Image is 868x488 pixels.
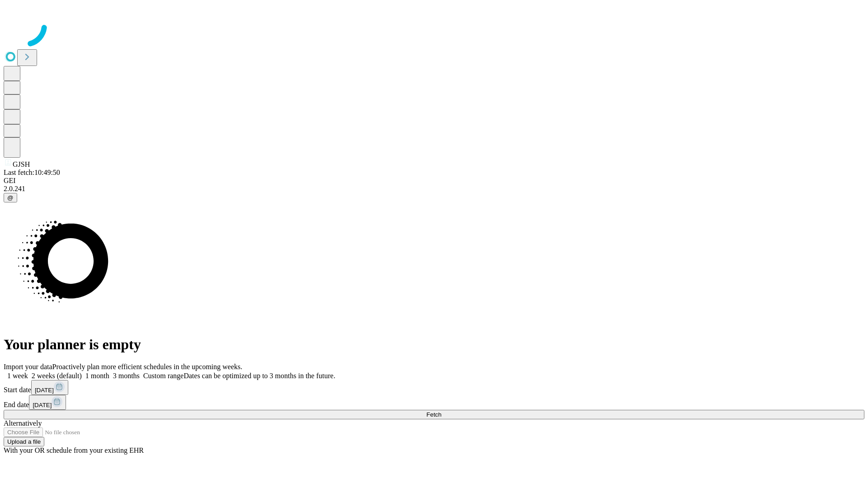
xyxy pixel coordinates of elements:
[85,372,109,380] span: 1 month
[4,169,60,176] span: Last fetch: 10:49:50
[4,185,864,193] div: 2.0.241
[13,160,30,168] span: GJSH
[52,363,242,371] span: Proactively plan more efficient schedules in the upcoming weeks.
[29,395,66,410] button: [DATE]
[4,177,864,185] div: GEI
[7,372,28,380] span: 1 week
[35,387,54,394] span: [DATE]
[4,446,144,454] span: With your OR schedule from your existing EHR
[143,372,184,380] span: Custom range
[32,372,82,380] span: 2 weeks (default)
[426,411,441,418] span: Fetch
[113,372,140,380] span: 3 months
[4,336,864,353] h1: Your planner is empty
[4,380,864,395] div: Start date
[4,410,864,419] button: Fetch
[4,363,52,371] span: Import your data
[7,194,14,201] span: @
[33,402,52,408] span: [DATE]
[31,380,68,395] button: [DATE]
[4,395,864,410] div: End date
[4,419,42,427] span: Alternatively
[184,372,335,380] span: Dates can be optimized up to 3 months in the future.
[4,193,17,202] button: @
[4,437,44,446] button: Upload a file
